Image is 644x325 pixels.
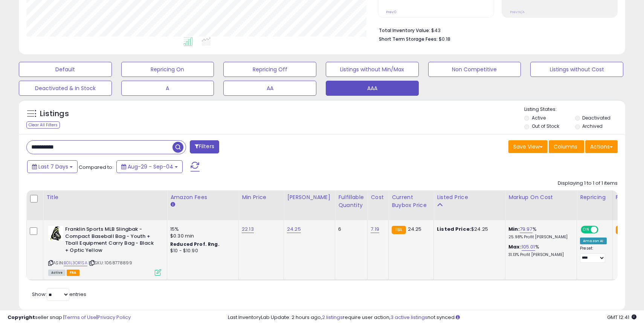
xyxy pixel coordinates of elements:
div: Listed Price [437,193,502,201]
span: | SKU: 1068778899 [89,260,132,266]
span: Compared to: [79,164,113,171]
button: Columns [549,140,584,153]
div: Displaying 1 to 1 of 1 items [558,180,618,187]
b: Reduced Prof. Rng. [170,241,220,247]
th: The percentage added to the cost of goods (COGS) that forms the calculator for Min & Max prices. [505,190,577,220]
div: ASIN: [48,226,161,275]
span: 2025-09-13 12:41 GMT [607,314,636,321]
button: AAA [326,81,419,96]
button: Listings without Min/Max [326,62,419,77]
div: Preset: [580,246,606,263]
a: 3 active listings [391,314,427,321]
div: Current Buybox Price [392,193,430,209]
span: $0.18 [439,35,450,43]
a: 79.97 [520,225,533,233]
p: 25.98% Profit [PERSON_NAME] [508,235,571,240]
a: 2 listings [322,314,343,321]
div: Markup on Cost [508,193,574,201]
span: FBA [67,270,79,276]
button: Deactivated & In Stock [19,81,112,96]
small: Amazon Fees. [170,201,175,208]
b: Min: [508,225,520,233]
div: seller snap | | [8,314,131,321]
a: 7.19 [371,225,379,233]
small: Prev: 0 [386,10,397,14]
button: Default [19,62,112,77]
label: Active [532,115,546,121]
b: Total Inventory Value: [379,27,430,34]
h5: Listings [40,109,69,119]
button: Save View [508,140,548,153]
b: Franklin Sports MLB Slingbak - Compact Baseball Bag - Youth + Tball Equipment Carry Bag - Black +... [65,226,157,256]
div: Amazon AI [580,238,606,244]
div: 6 [338,226,362,233]
a: 22.13 [242,225,254,233]
div: Last InventoryLab Update: 2 hours ago, require user action, not synced. [228,314,637,321]
a: Terms of Use [64,314,96,321]
span: 24.25 [408,225,422,233]
img: 51UgxAtSC3L._SL40_.jpg [48,226,63,241]
button: Aug-29 - Sep-04 [116,160,183,173]
div: Clear All Filters [26,121,60,129]
div: Amazon Fees [170,193,235,201]
button: Listings without Cost [530,62,623,77]
div: [PERSON_NAME] [287,193,332,201]
div: Title [46,193,164,201]
label: Archived [582,123,603,129]
b: Listed Price: [437,225,471,233]
p: 31.13% Profit [PERSON_NAME] [508,252,571,258]
div: $0.30 min [170,233,233,239]
span: ON [581,227,591,233]
span: Columns [554,143,577,150]
label: Deactivated [582,115,610,121]
div: % [508,226,571,240]
div: Cost [371,193,385,201]
a: B01L3OR1SA [64,260,87,266]
div: % [508,244,571,258]
button: A [121,81,214,96]
button: Repricing On [121,62,214,77]
div: $24.25 [437,226,499,233]
button: Filters [190,140,219,153]
a: 24.25 [287,225,301,233]
button: Last 7 Days [27,160,78,173]
div: $10 - $10.90 [170,248,233,254]
button: Repricing Off [223,62,316,77]
small: FBA [392,226,406,234]
div: Fulfillable Quantity [338,193,364,209]
strong: Copyright [8,314,35,321]
button: AA [223,81,316,96]
span: Aug-29 - Sep-04 [128,163,173,170]
button: Non Competitive [428,62,521,77]
button: Actions [585,140,618,153]
div: 15% [170,226,233,233]
span: OFF [597,227,609,233]
label: Out of Stock [532,123,559,129]
li: $43 [379,25,612,34]
b: Short Term Storage Fees: [379,36,438,42]
a: Privacy Policy [98,314,131,321]
p: Listing States: [524,106,625,113]
b: Max: [508,243,522,250]
span: All listings currently available for purchase on Amazon [48,270,66,276]
span: Last 7 Days [38,163,68,170]
small: Prev: N/A [510,10,525,14]
small: FBA [616,226,630,234]
span: Show: entries [32,291,86,298]
div: Min Price [242,193,281,201]
div: Repricing [580,193,609,201]
a: 105.01 [522,243,535,251]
